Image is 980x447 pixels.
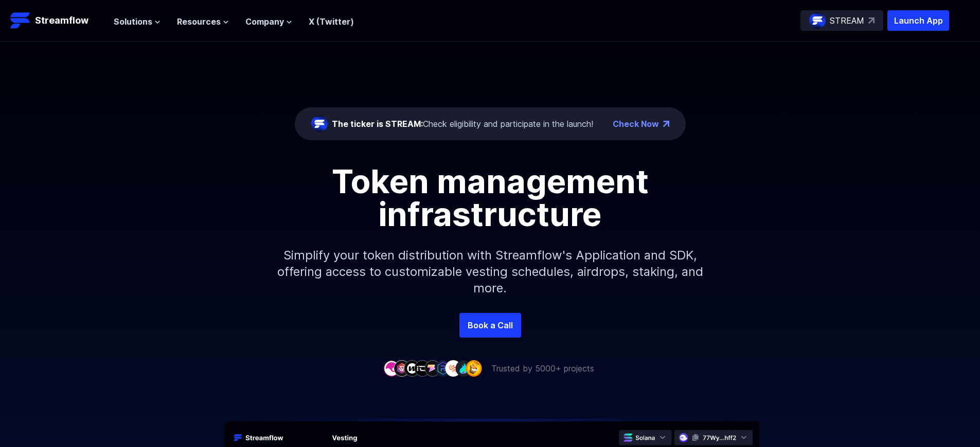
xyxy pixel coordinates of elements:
[177,15,229,28] button: Resources
[10,10,31,31] img: Streamflow Logo
[404,360,420,376] img: company-3
[424,360,441,376] img: company-5
[114,15,152,28] span: Solutions
[269,231,711,313] p: Simplify your token distribution with Streamflow's Application and SDK, offering access to custom...
[332,119,423,129] span: The ticker is STREAM:
[383,360,400,376] img: company-1
[245,15,284,28] span: Company
[414,360,431,376] img: company-4
[309,16,354,27] a: X (Twitter)
[311,116,328,132] img: streamflow-logo-circle.png
[435,360,451,376] img: company-6
[455,360,472,376] img: company-8
[887,10,949,31] button: Launch App
[868,17,875,24] img: top-right-arrow.svg
[259,165,722,231] h1: Token management infrastructure
[459,313,521,338] a: Book a Call
[35,13,88,28] p: Streamflow
[800,10,883,31] a: STREAM
[394,360,410,376] img: company-2
[10,10,103,31] a: Streamflow
[663,121,669,127] img: top-right-arrow.png
[830,14,864,27] p: STREAM
[332,118,593,130] div: Check eligibility and participate in the launch!
[245,15,292,28] button: Company
[114,15,161,28] button: Solutions
[491,362,594,375] p: Trusted by 5000+ projects
[177,15,221,28] span: Resources
[466,360,482,376] img: company-9
[445,360,461,376] img: company-7
[809,12,826,29] img: streamflow-logo-circle.png
[613,118,659,130] a: Check Now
